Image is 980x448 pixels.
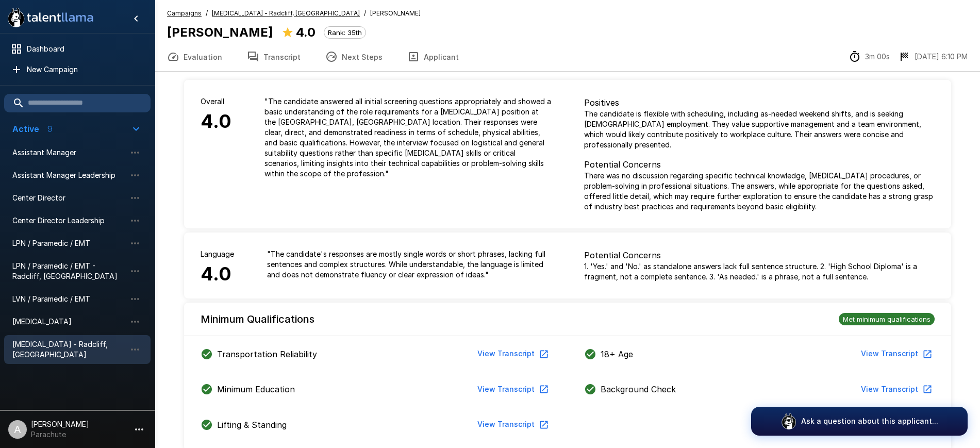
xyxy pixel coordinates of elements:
span: Met minimum qualifications [839,315,935,323]
p: Potential Concerns [584,158,935,171]
u: [MEDICAL_DATA] - Radcliff, [GEOGRAPHIC_DATA] [212,9,360,17]
p: 3m 00s [865,52,890,62]
p: Language [201,249,234,259]
p: Lifting & Standing [217,419,287,431]
button: View Transcript [473,344,551,363]
div: The date and time when the interview was completed [898,51,968,63]
h6: 4.0 [201,107,231,137]
p: 18+ Age [601,348,633,360]
button: Applicant [395,42,471,71]
p: Transportation Reliability [217,348,317,360]
button: Evaluation [155,42,235,71]
b: 4.0 [296,25,315,40]
p: The candidate is flexible with scheduling, including as-needed weekend shifts, and is seeking [DE... [584,109,935,150]
p: Positives [584,96,935,109]
p: There was no discussion regarding specific technical knowledge, [MEDICAL_DATA] procedures, or pro... [584,171,935,212]
h6: 4.0 [201,259,234,289]
img: logo_glasses@2x.png [780,413,797,429]
p: 1. 'Yes.' and 'No.' as standalone answers lack full sentence structure. 2. 'High School Diploma' ... [584,261,935,282]
p: " The candidate answered all initial screening questions appropriately and showed a basic underst... [264,96,551,179]
button: View Transcript [473,415,551,434]
div: The time between starting and completing the interview [849,51,890,63]
span: Rank: 35th [324,28,366,37]
b: [PERSON_NAME] [167,25,273,40]
span: / [364,8,366,19]
button: View Transcript [473,380,551,399]
span: [PERSON_NAME] [370,8,421,19]
p: Minimum Education [217,383,295,395]
button: View Transcript [857,344,935,363]
button: Next Steps [313,42,395,71]
span: / [206,8,208,19]
p: Overall [201,96,231,107]
p: Potential Concerns [584,249,935,261]
p: " The candidate's responses are mostly single words or short phrases, lacking full sentences and ... [267,249,551,280]
p: [DATE] 6:10 PM [915,52,968,62]
button: Transcript [235,42,313,71]
p: Ask a question about this applicant... [801,416,938,426]
p: Background Check [601,383,676,395]
u: Campaigns [167,9,202,17]
h6: Minimum Qualifications [201,311,314,327]
button: Ask a question about this applicant... [751,407,968,436]
button: View Transcript [857,380,935,399]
